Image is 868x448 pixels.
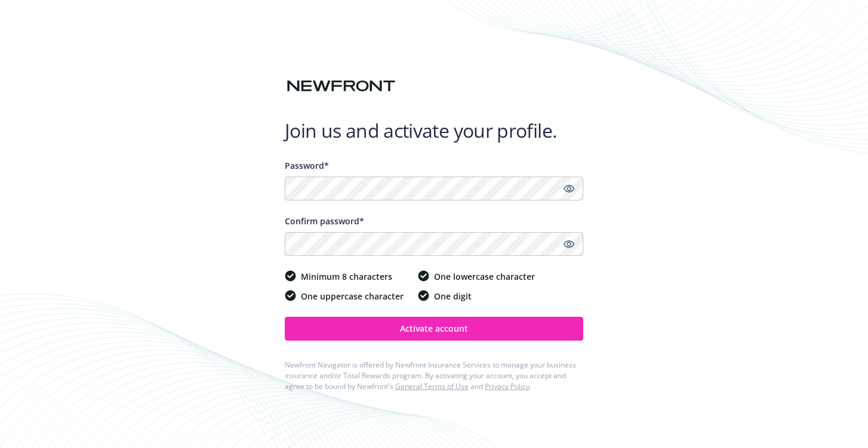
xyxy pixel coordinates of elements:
span: Activate account [400,323,468,334]
a: Show password [562,237,576,251]
span: Minimum 8 characters [301,270,392,283]
span: Password* [285,160,329,171]
button: Activate account [285,317,583,341]
a: Show password [562,181,576,196]
span: One digit [434,290,472,302]
input: Confirm your unique password... [285,232,583,256]
span: Confirm password* [285,215,364,227]
span: One lowercase character [434,270,535,283]
span: One uppercase character [301,290,404,302]
input: Enter a unique password... [285,177,583,200]
img: Newfront logo [285,76,398,97]
div: Newfront Navigator is offered by Newfront Insurance Services to manage your business insurance an... [285,360,583,392]
a: Privacy Policy [485,381,530,391]
h1: Join us and activate your profile. [285,119,583,143]
a: General Terms of Use [395,381,469,391]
